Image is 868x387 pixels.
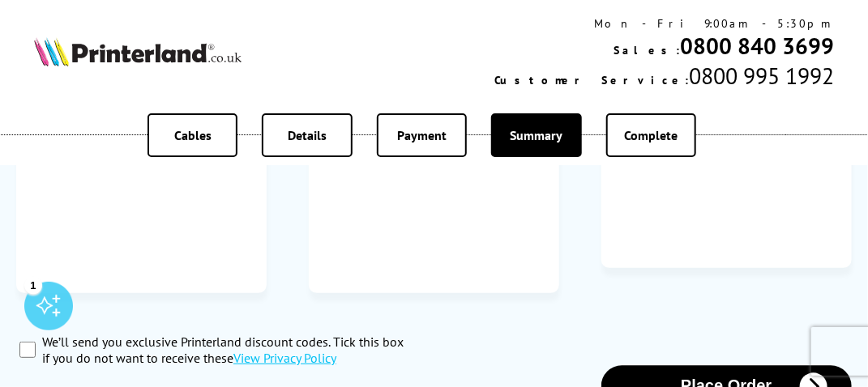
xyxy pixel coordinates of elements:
[680,31,834,61] a: 0800 840 3699
[24,276,42,294] div: 1
[233,350,336,366] a: modal_privacy
[614,43,680,57] span: Sales:
[397,127,447,143] span: Payment
[288,127,327,143] span: Details
[42,334,418,366] label: We’ll send you exclusive Printerland discount codes. Tick this box if you do not want to receive ...
[624,127,678,143] span: Complete
[689,61,834,91] span: 0800 995 1992
[510,127,562,143] span: Summary
[494,16,834,31] div: Mon - Fri 9:00am - 5:30pm
[34,37,242,66] img: Printerland Logo
[174,127,212,143] span: Cables
[494,73,689,87] span: Customer Service:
